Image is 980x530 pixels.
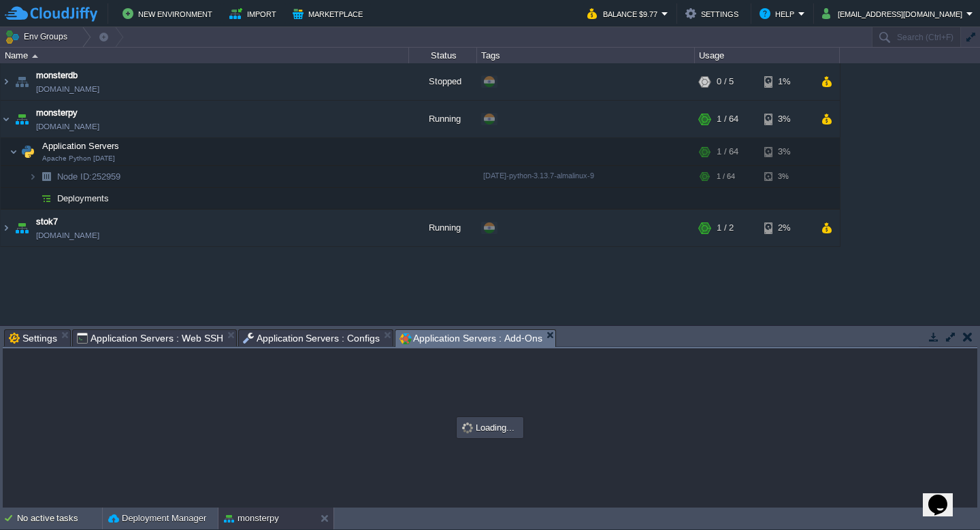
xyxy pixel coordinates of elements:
[764,210,808,246] div: 2%
[587,5,661,22] button: Balance $9.77
[717,138,738,165] div: 1 / 64
[1,63,12,100] img: AMDAwAAAACH5BAEAAAAALAAAAAABAAEAAAICRAEAOw==
[717,63,734,100] div: 0 / 5
[36,215,58,229] a: stok7
[1,101,12,137] img: AMDAwAAAACH5BAEAAAAALAAAAAABAAEAAAICRAEAOw==
[224,512,279,525] button: monsterpy
[56,171,122,182] span: 252959
[409,210,477,246] div: Running
[56,171,122,182] a: Node ID:252959
[10,138,18,165] img: AMDAwAAAACH5BAEAAAAALAAAAAABAAEAAAICRAEAOw==
[483,171,594,180] span: [DATE]-python-3.13.7-almalinux-9
[717,210,734,246] div: 1 / 2
[696,48,839,63] div: Usage
[12,63,31,100] img: AMDAwAAAACH5BAEAAAAALAAAAAABAAEAAAICRAEAOw==
[5,27,72,46] button: Env Groups
[41,140,121,152] span: Application Servers
[32,54,38,58] img: AMDAwAAAACH5BAEAAAAALAAAAAABAAEAAAICRAEAOw==
[37,166,56,187] img: AMDAwAAAACH5BAEAAAAALAAAAAABAAEAAAICRAEAOw==
[18,138,37,165] img: AMDAwAAAACH5BAEAAAAALAAAAAABAAEAAAICRAEAOw==
[764,101,808,137] div: 3%
[764,138,808,165] div: 3%
[1,48,408,63] div: Name
[17,508,102,529] div: No active tasks
[12,210,31,246] img: AMDAwAAAACH5BAEAAAAALAAAAAABAAEAAAICRAEAOw==
[29,166,37,187] img: AMDAwAAAACH5BAEAAAAALAAAAAABAAEAAAICRAEAOw==
[764,166,808,187] div: 3%
[122,5,216,22] button: New Environment
[409,63,477,100] div: Stopped
[243,330,380,346] span: Application Servers : Configs
[717,101,738,137] div: 1 / 64
[458,418,522,437] div: Loading...
[759,5,798,22] button: Help
[923,476,966,516] iframe: chat widget
[29,188,37,209] img: AMDAwAAAACH5BAEAAAAALAAAAAABAAEAAAICRAEAOw==
[822,5,966,22] button: [EMAIL_ADDRESS][DOMAIN_NAME]
[9,330,57,346] span: Settings
[57,171,92,182] span: Node ID:
[77,330,223,346] span: Application Servers : Web SSH
[41,141,121,151] a: Application ServersApache Python [DATE]
[5,5,97,22] img: CloudJiffy
[229,5,280,22] button: Import
[399,330,542,347] span: Application Servers : Add-Ons
[36,106,78,120] a: monsterpy
[42,154,115,163] span: Apache Python [DATE]
[478,48,694,63] div: Tags
[409,101,477,137] div: Running
[36,82,99,96] a: [DOMAIN_NAME]
[717,166,735,187] div: 1 / 64
[12,101,31,137] img: AMDAwAAAACH5BAEAAAAALAAAAAABAAEAAAICRAEAOw==
[293,5,367,22] button: Marketplace
[36,120,99,133] a: [DOMAIN_NAME]
[410,48,476,63] div: Status
[36,229,99,242] a: [DOMAIN_NAME]
[1,210,12,246] img: AMDAwAAAACH5BAEAAAAALAAAAAABAAEAAAICRAEAOw==
[37,188,56,209] img: AMDAwAAAACH5BAEAAAAALAAAAAABAAEAAAICRAEAOw==
[56,193,111,204] a: Deployments
[764,63,808,100] div: 1%
[685,5,742,22] button: Settings
[108,512,206,525] button: Deployment Manager
[36,69,78,82] a: monsterdb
